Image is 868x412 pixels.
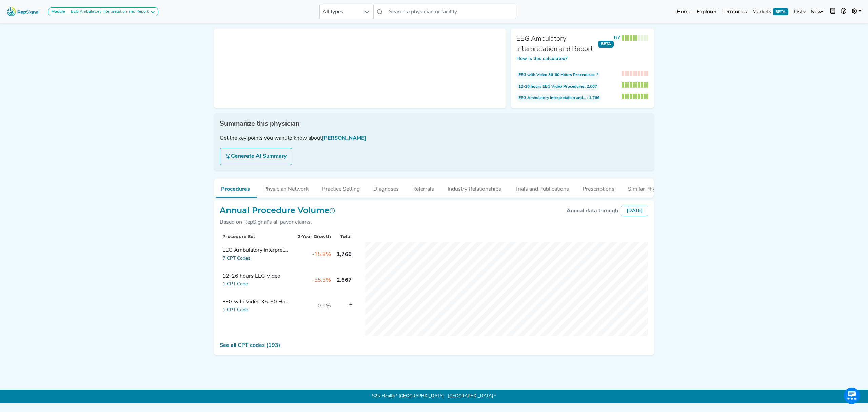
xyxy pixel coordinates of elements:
[621,179,679,197] button: Similar Physicians
[220,206,335,216] h2: Annual Procedure Volume
[518,95,587,101] span: EEG Ambulatory Interpretation and Report Procedures
[222,306,248,314] button: 1 CPT Code
[220,148,292,165] button: Generate AI Summary
[518,83,585,90] span: 12-26 hours EEG Video Procedures
[318,303,331,309] span: 0.0%
[337,278,352,283] span: 2,667
[406,179,441,197] button: Referrals
[516,34,596,54] div: EEG Ambulatory Interpretation and Report
[621,206,648,216] div: [DATE]
[508,179,576,197] button: Trials and Publications
[516,82,599,91] span: : 2,667
[220,218,335,226] div: Based on RepSignal's all payor claims.
[312,252,331,257] span: -15.8%
[222,298,290,306] div: EEG with Video 36-60 Hours
[222,246,290,255] div: EEG Ambulatory Interpretation and Report
[598,41,614,48] span: BETA
[827,5,838,19] button: Intel Book
[48,7,158,16] button: ModuleEEG Ambulatory Interpretation and Report
[214,390,654,403] p: S2N Health * [GEOGRAPHIC_DATA] - [GEOGRAPHIC_DATA] *
[312,278,331,283] span: -55.5%
[674,5,694,19] a: Home
[315,179,367,197] button: Practice Setting
[334,231,354,241] th: Total
[567,207,618,215] div: Annual data through
[320,5,360,19] span: All types
[614,35,620,41] strong: 67
[322,136,366,141] span: [PERSON_NAME]
[220,119,300,129] span: Summarize this physician
[518,72,594,78] span: EEG with Video 36-60 Hours Procedures
[294,231,334,241] th: 2-Year Growth
[367,179,406,197] button: Diagnoses
[222,272,290,280] div: 12-26 hours EEG Video
[222,280,248,288] button: 1 CPT Code
[51,10,65,14] strong: Module
[386,5,516,19] input: Search a physician or facility
[719,5,750,19] a: Territories
[576,179,621,197] button: Prescriptions
[214,179,257,198] button: Procedures
[220,134,648,143] div: Get the key points you want to know about
[808,5,827,19] a: News
[222,255,251,262] button: 7 CPT Codes
[773,8,788,15] span: BETA
[441,179,508,197] button: Industry Relationships
[220,343,280,348] a: See all CPT codes (193)
[220,231,294,241] th: Procedure Set
[337,252,352,257] span: 1,766
[516,55,567,62] button: How is this calculated?
[68,9,149,15] div: EEG Ambulatory Interpretation and Report
[257,179,315,197] button: Physician Network
[791,5,808,19] a: Lists
[750,5,791,19] a: MarketsBETA
[516,94,602,102] span: : 1,766
[694,5,719,19] a: Explorer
